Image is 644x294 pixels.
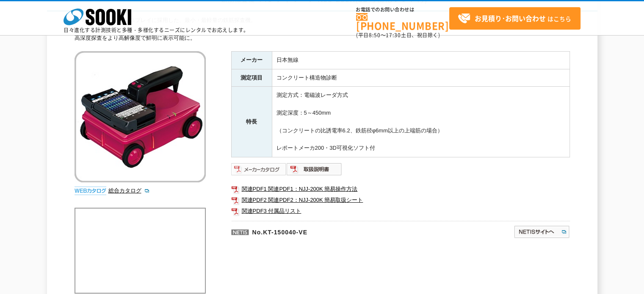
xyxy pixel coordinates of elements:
[356,31,440,39] span: (平日 ～ 土日、祝日除く)
[231,195,570,206] a: 関連PDF2 関連PDF2：NJJ-200K 簡易取扱シート
[369,31,381,39] span: 8:50
[231,168,287,174] a: メーカーカタログ
[231,206,570,217] a: 関連PDF3 付属品リスト
[272,69,569,87] td: コンクリート構造物診断
[287,162,342,176] img: 取扱説明書
[231,184,570,195] a: 関連PDF1 関連PDF1：NJJ-200K 簡易操作方法
[449,7,580,30] a: お見積り･お問い合わせはこちら
[475,13,546,23] strong: お見積り･お問い合わせ
[231,87,272,157] th: 特長
[356,7,449,12] span: お電話でのお問い合わせは
[514,225,570,239] img: NETISサイトへ
[231,221,432,241] p: No.KT-150040-VE
[287,168,342,174] a: 取扱説明書
[272,87,569,157] td: 測定方式：電磁波レーダ方式 測定深度：5～450mm （コンクリートの比誘電率6.2、鉄筋径φ6mm以上の上端筋の場合） レポートメーカ200・3D可視化ソフト付
[231,162,287,176] img: メーカーカタログ
[231,69,272,87] th: 測定項目
[356,13,449,30] a: [PHONE_NUMBER]
[231,51,272,69] th: メーカー
[272,51,569,69] td: 日本無線
[75,51,206,182] img: ハンディサーチ NJJ-200K(3D可視化ソフト付)
[108,187,150,194] a: 総合カタログ
[64,27,249,33] p: 日々進化する計測技術と多種・多様化するニーズにレンタルでお応えします。
[458,12,571,25] span: はこちら
[386,31,401,39] span: 17:30
[75,187,106,195] img: webカタログ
